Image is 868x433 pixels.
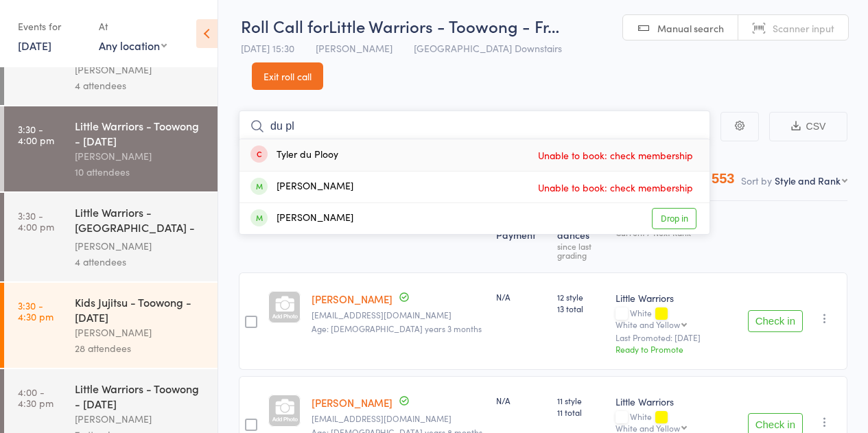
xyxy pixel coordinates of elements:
[557,303,605,314] span: 13 total
[18,124,54,145] time: 3:30 - 4:00 pm
[712,171,734,186] div: 553
[312,395,392,410] a: [PERSON_NAME]
[741,174,772,187] label: Sort by
[75,118,206,148] div: Little Warriors - Toowong - [DATE]
[615,395,736,408] div: Little Warriors
[18,386,54,408] time: 4:00 - 4:30 pm
[615,308,736,329] div: White
[552,207,610,266] div: Atten­dances
[535,177,696,198] span: Unable to book: check membership
[312,323,482,334] span: Age: [DEMOGRAPHIC_DATA] years 3 months
[75,62,206,78] div: [PERSON_NAME]
[312,292,392,306] a: [PERSON_NAME]
[657,21,724,35] span: Manual search
[75,294,206,325] div: Kids Jujitsu - Toowong - [DATE]
[414,41,562,55] span: [GEOGRAPHIC_DATA] Downstairs
[312,310,485,320] small: dcrothenberg@gmail.com
[18,300,54,322] time: 3:30 - 4:30 pm
[557,291,605,303] span: 12 style
[496,395,546,406] div: N/A
[252,62,323,90] a: Exit roll call
[18,38,51,53] a: [DATE]
[75,254,206,270] div: 4 attendees
[557,395,605,406] span: 11 style
[615,343,736,355] div: Ready to Promote
[4,106,218,191] a: 3:30 -4:00 pmLittle Warriors - Toowong - [DATE][PERSON_NAME]10 attendees
[615,423,680,432] div: White and Yellow
[75,325,206,340] div: [PERSON_NAME]
[250,179,353,195] div: [PERSON_NAME]
[775,174,841,187] div: Style and Rank
[75,238,206,254] div: [PERSON_NAME]
[615,320,680,329] div: White and Yellow
[312,414,485,423] small: wizzyramsay@hotmail.com
[610,207,742,266] div: Style
[75,340,206,356] div: 28 attendees
[557,242,605,259] div: since last grading
[75,78,206,93] div: 4 attendees
[773,21,834,35] span: Scanner input
[4,283,218,368] a: 3:30 -4:30 pmKids Jujitsu - Toowong - [DATE][PERSON_NAME]28 attendees
[75,164,206,180] div: 10 attendees
[557,406,605,418] span: 11 total
[615,291,736,305] div: Little Warriors
[491,207,552,266] div: Next Payment
[99,38,167,53] div: Any location
[75,381,206,411] div: Little Warriors - Toowong - [DATE]
[652,208,696,229] a: Drop in
[748,310,803,332] button: Check in
[18,210,54,232] time: 3:30 - 4:00 pm
[75,148,206,164] div: [PERSON_NAME]
[241,41,294,55] span: [DATE] 15:30
[75,411,206,427] div: [PERSON_NAME]
[241,14,329,37] span: Roll Call for
[239,110,710,142] input: Search by name
[496,291,546,303] div: N/A
[535,145,696,165] span: Unable to book: check membership
[329,14,559,37] span: Little Warriors - Toowong - Fr…
[615,412,736,432] div: White
[99,15,167,38] div: At
[316,41,392,55] span: [PERSON_NAME]
[250,211,353,226] div: [PERSON_NAME]
[615,228,736,237] div: Current / Next Rank
[769,112,847,141] button: CSV
[250,148,338,163] div: Tyler du Plooy
[75,204,206,238] div: Little Warriors - [GEOGRAPHIC_DATA] - [DATE]
[18,15,85,38] div: Events for
[615,333,736,342] small: Last Promoted: [DATE]
[4,193,218,281] a: 3:30 -4:00 pmLittle Warriors - [GEOGRAPHIC_DATA] - [DATE][PERSON_NAME]4 attendees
